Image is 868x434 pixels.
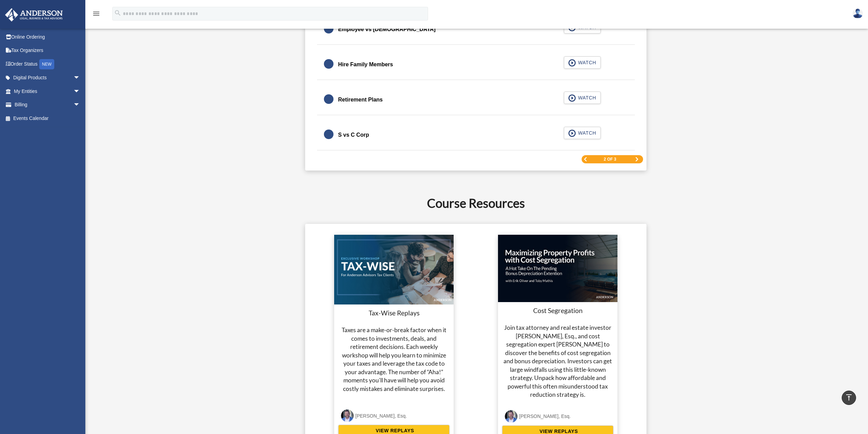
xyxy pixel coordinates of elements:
a: Employee vs [DEMOGRAPHIC_DATA] WATCH [324,21,628,38]
img: Toby-circle-head.png [505,410,517,423]
span: arrow_drop_down [73,98,87,112]
a: Billingarrow_drop_down [5,98,90,112]
span: VIEW REPLAYS [374,427,414,434]
h4: Taxes are a make-or-break factor when it comes to investments, deals, and retirement decisions. E... [338,326,450,393]
div: NEW [39,59,54,69]
a: Events Calendar [5,111,90,125]
div: Hire Family Members [338,60,393,69]
div: S vs C Corp [338,130,369,140]
img: taxwise-replay.png [334,235,454,304]
a: S vs C Corp WATCH [324,127,628,143]
a: vertical_align_top [842,391,856,405]
span: arrow_drop_down [73,71,87,85]
a: Retirement Plans WATCH [324,92,628,108]
i: menu [92,10,100,18]
a: Previous Page [583,157,587,162]
span: WATCH [576,59,596,66]
a: Digital Productsarrow_drop_down [5,71,90,85]
h3: Cost Segregation [502,306,613,315]
img: Anderson Advisors Platinum Portal [3,8,65,22]
span: WATCH [576,130,596,136]
i: search [114,9,122,17]
div: [PERSON_NAME], Esq. [355,412,407,420]
a: Hire Family Members WATCH [324,56,628,73]
h2: Course Resources [225,194,727,212]
div: Retirement Plans [338,95,383,105]
span: 2 of 3 [604,157,616,161]
a: Next Page [635,157,639,162]
span: WATCH [576,94,596,101]
button: WATCH [564,92,601,104]
a: My Entitiesarrow_drop_down [5,84,90,98]
h3: Tax-Wise Replays [338,309,450,318]
a: Tax Organizers [5,44,90,57]
div: Employee vs [DEMOGRAPHIC_DATA] [338,25,436,34]
span: arrow_drop_down [73,84,87,98]
img: cost-seg-update.jpg [498,235,617,302]
h4: Join tax attorney and real estate investor [PERSON_NAME], Esq., and cost segregation expert [PERS... [502,324,613,399]
img: Toby-circle-head.png [341,409,354,422]
i: vertical_align_top [845,393,853,402]
button: WATCH [564,127,601,139]
img: User Pic [853,9,863,18]
a: Order StatusNEW [5,57,90,71]
a: Online Ordering [5,30,90,44]
a: menu [92,12,100,18]
div: [PERSON_NAME], Esq. [519,412,571,421]
button: WATCH [564,56,601,69]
